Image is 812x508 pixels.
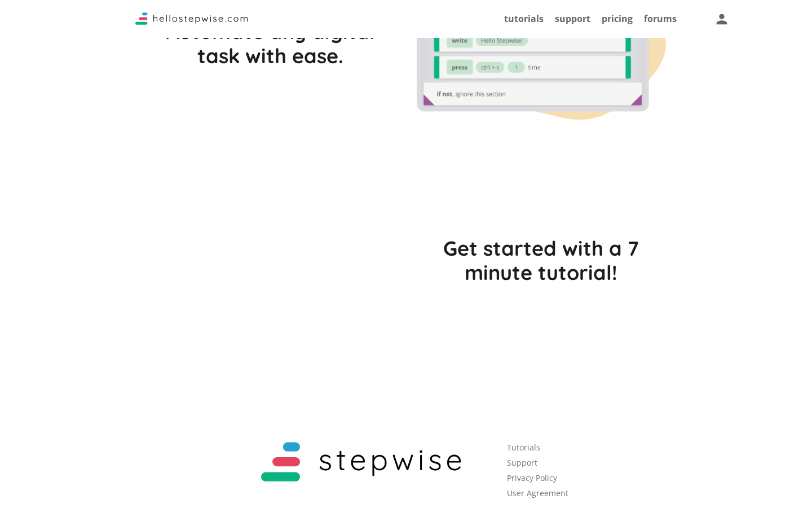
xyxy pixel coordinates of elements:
a: Stepwise [236,484,486,496]
h2: Get started with a 7 minute tutorial! [417,236,666,284]
img: Logo [135,12,248,25]
a: Support [507,457,537,468]
a: tutorials [504,12,544,25]
a: User Agreement [507,488,568,498]
a: Stepwise [135,15,248,28]
a: forums [644,12,677,25]
a: support [555,12,590,25]
img: Logo [236,431,486,493]
a: Privacy Policy [507,472,557,483]
h2: Automate any digital task with ease. [146,19,395,68]
a: pricing [602,12,633,25]
a: Tutorials [507,442,540,453]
